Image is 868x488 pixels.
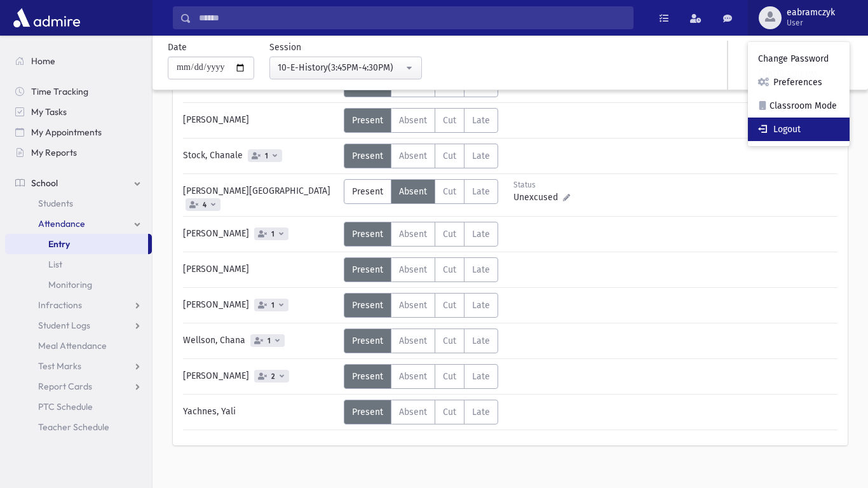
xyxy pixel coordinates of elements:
[177,329,344,353] div: Wellson, Chana
[399,407,427,417] span: Absent
[513,191,563,204] span: Unexcused
[269,57,422,79] button: 10-E-History(3:45PM-4:30PM)
[748,71,850,94] a: Preferences
[5,295,152,315] a: Infractions
[38,198,73,209] span: Students
[31,147,77,158] span: My Reports
[443,264,456,275] span: Cut
[200,201,209,209] span: 4
[787,18,835,28] span: User
[344,222,498,247] div: AttTypes
[269,230,277,238] span: 1
[38,320,90,331] span: Student Logs
[38,401,93,412] span: PTC Schedule
[38,218,85,229] span: Attendance
[472,186,490,197] span: Late
[38,381,92,392] span: Report Cards
[352,264,383,275] span: Present
[48,238,70,250] span: Entry
[262,152,271,160] span: 1
[513,179,570,191] div: Status
[31,86,88,97] span: Time Tracking
[399,300,427,311] span: Absent
[5,254,152,274] a: List
[177,400,344,424] div: Yachnes, Yali
[38,360,81,372] span: Test Marks
[344,108,498,133] div: AttTypes
[5,335,152,356] a: Meal Attendance
[5,193,152,213] a: Students
[443,300,456,311] span: Cut
[191,6,633,29] input: Search
[5,234,148,254] a: Entry
[10,5,83,30] img: AdmirePro
[38,421,109,433] span: Teacher Schedule
[443,151,456,161] span: Cut
[443,186,456,197] span: Cut
[5,81,152,102] a: Time Tracking
[443,407,456,417] span: Cut
[443,115,456,126] span: Cut
[31,106,67,118] span: My Tasks
[399,371,427,382] span: Absent
[472,151,490,161] span: Late
[399,151,427,161] span: Absent
[344,364,498,389] div: AttTypes
[352,229,383,240] span: Present
[472,264,490,275] span: Late
[344,257,498,282] div: AttTypes
[352,335,383,346] span: Present
[472,300,490,311] span: Late
[399,229,427,240] span: Absent
[269,41,301,54] label: Session
[269,372,278,381] span: 2
[399,264,427,275] span: Absent
[5,142,152,163] a: My Reports
[5,356,152,376] a: Test Marks
[5,417,152,437] a: Teacher Schedule
[48,259,62,270] span: List
[748,47,850,71] a: Change Password
[38,340,107,351] span: Meal Attendance
[352,300,383,311] span: Present
[5,51,152,71] a: Home
[5,173,152,193] a: School
[177,257,344,282] div: [PERSON_NAME]
[399,115,427,126] span: Absent
[177,293,344,318] div: [PERSON_NAME]
[344,329,498,353] div: AttTypes
[48,279,92,290] span: Monitoring
[344,293,498,318] div: AttTypes
[31,126,102,138] span: My Appointments
[177,108,344,133] div: [PERSON_NAME]
[472,115,490,126] span: Late
[443,229,456,240] span: Cut
[352,407,383,417] span: Present
[472,407,490,417] span: Late
[265,337,273,345] span: 1
[269,301,277,309] span: 1
[787,8,835,18] span: eabramczyk
[38,299,82,311] span: Infractions
[177,222,344,247] div: [PERSON_NAME]
[352,115,383,126] span: Present
[352,371,383,382] span: Present
[443,335,456,346] span: Cut
[472,229,490,240] span: Late
[31,55,55,67] span: Home
[5,213,152,234] a: Attendance
[5,122,152,142] a: My Appointments
[344,179,498,204] div: AttTypes
[168,41,187,54] label: Date
[31,177,58,189] span: School
[177,179,344,211] div: [PERSON_NAME][GEOGRAPHIC_DATA]
[748,94,850,118] a: Classroom Mode
[5,315,152,335] a: Student Logs
[399,335,427,346] span: Absent
[5,274,152,295] a: Monitoring
[278,61,403,74] div: 10-E-History(3:45PM-4:30PM)
[5,102,152,122] a: My Tasks
[352,151,383,161] span: Present
[472,371,490,382] span: Late
[352,186,383,197] span: Present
